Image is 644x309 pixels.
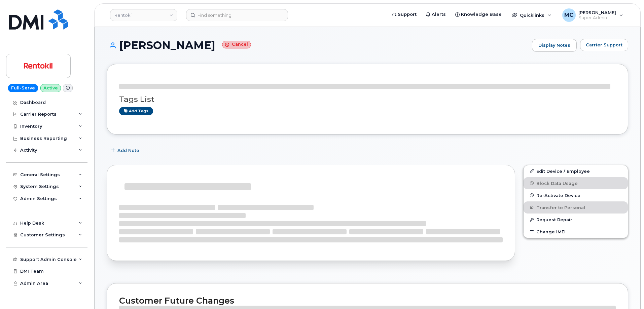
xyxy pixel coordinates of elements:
button: Change IMEI [524,226,628,238]
a: Add tags [119,107,153,115]
a: Edit Device / Employee [524,165,628,177]
span: Carrier Support [586,42,622,48]
span: Re-Activate Device [536,193,580,198]
h1: [PERSON_NAME] [107,39,529,51]
button: Request Repair [524,214,628,226]
h2: Customer Future Changes [119,296,616,306]
small: Cancel [222,41,251,48]
button: Block Data Usage [524,177,628,189]
button: Transfer to Personal [524,201,628,214]
a: Display Notes [532,39,577,52]
button: Add Note [107,145,145,157]
span: Add Note [117,147,139,154]
button: Carrier Support [580,39,628,51]
h3: Tags List [119,95,616,104]
button: Re-Activate Device [524,189,628,201]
